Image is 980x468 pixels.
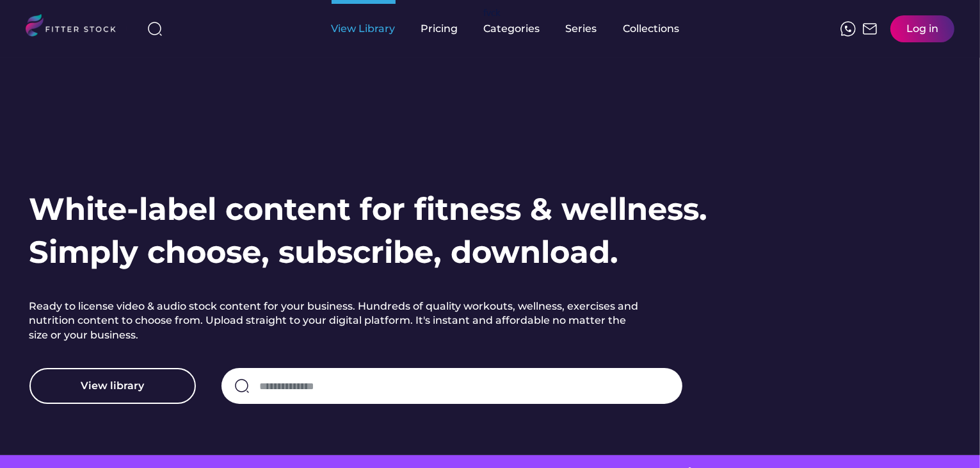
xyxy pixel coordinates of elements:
div: fvck [484,6,501,19]
div: Pricing [421,22,458,36]
div: View Library [332,22,396,36]
h1: White-label content for fitness & wellness. Simply choose, subscribe, download. [29,188,708,274]
img: LOGO.svg [26,14,127,40]
img: Frame%2051.svg [862,21,878,37]
h2: Ready to license video & audio stock content for your business. Hundreds of quality workouts, wel... [29,299,644,342]
img: meteor-icons_whatsapp%20%281%29.svg [840,21,856,37]
img: search-normal.svg [234,378,250,394]
div: Log in [906,22,938,36]
button: View library [29,368,196,404]
div: Categories [484,22,540,36]
div: Series [566,22,598,36]
div: Collections [623,22,680,36]
img: search-normal%203.svg [147,21,163,37]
